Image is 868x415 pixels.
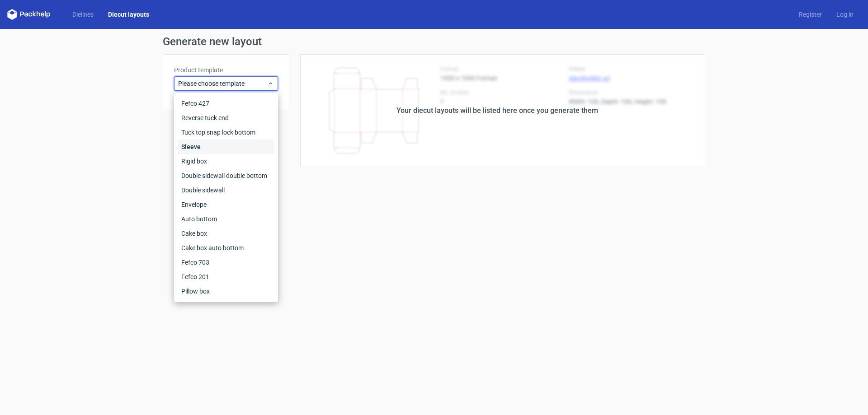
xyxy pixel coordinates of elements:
a: Register [792,10,829,19]
div: Reverse tuck end [178,111,274,125]
a: Log in [829,10,861,19]
label: Product template [174,65,278,75]
div: Fefco 703 [178,255,274,270]
div: Double sidewall [178,183,274,197]
span: Please choose template [178,79,267,88]
div: Your diecut layouts will be listed here once you generate them [396,105,598,116]
div: Sleeve [178,140,274,154]
div: Fefco 201 [178,270,274,284]
div: Auto bottom [178,212,274,226]
div: Envelope [178,197,274,212]
div: Tuck top snap lock bottom [178,125,274,140]
a: Diecut layouts [101,10,156,19]
h1: Generate new layout [163,36,705,47]
div: Fefco 427 [178,96,274,111]
div: Cake box [178,226,274,241]
div: Rigid box [178,154,274,168]
a: Dielines [65,10,101,19]
div: Cake box auto bottom [178,241,274,255]
div: Pillow box [178,284,274,298]
div: Double sidewall double bottom [178,168,274,183]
